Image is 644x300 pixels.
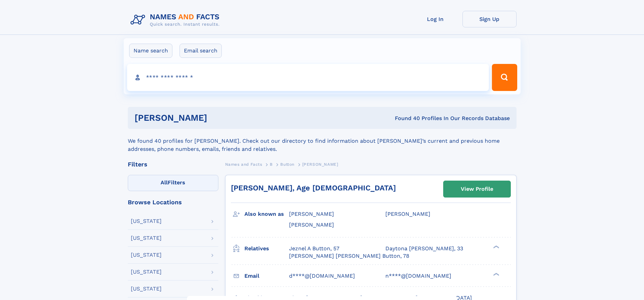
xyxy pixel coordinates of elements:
[244,243,289,254] h3: Relatives
[444,181,510,197] a: View Profile
[492,272,500,276] div: ❯
[127,64,489,91] input: search input
[128,11,225,29] img: Logo Names and Facts
[129,44,172,58] label: Name search
[131,286,162,292] div: [US_STATE]
[128,199,218,205] div: Browse Locations
[461,181,493,197] div: View Profile
[131,218,162,224] div: [US_STATE]
[385,245,463,252] a: Daytona [PERSON_NAME], 33
[270,160,273,168] a: B
[231,184,396,192] a: [PERSON_NAME], Age [DEMOGRAPHIC_DATA]
[289,222,334,228] span: [PERSON_NAME]
[161,179,168,186] span: All
[301,115,510,122] div: Found 40 Profiles In Our Records Database
[131,235,162,241] div: [US_STATE]
[244,208,289,220] h3: Also known as
[225,160,262,168] a: Names and Facts
[408,11,462,27] a: Log In
[131,269,162,275] div: [US_STATE]
[131,252,162,258] div: [US_STATE]
[385,211,430,217] span: [PERSON_NAME]
[280,162,294,167] span: Button
[289,211,334,217] span: [PERSON_NAME]
[128,129,517,153] div: We found 40 profiles for [PERSON_NAME]. Check out our directory to find information about [PERSON...
[135,114,301,122] h1: [PERSON_NAME]
[289,252,409,260] a: [PERSON_NAME] [PERSON_NAME] Button, 78
[492,64,517,91] button: Search Button
[270,162,273,167] span: B
[492,245,500,249] div: ❯
[280,160,294,168] a: Button
[302,162,338,167] span: [PERSON_NAME]
[128,175,218,191] label: Filters
[244,270,289,282] h3: Email
[289,245,339,252] a: Jeznel A Button, 57
[180,44,222,58] label: Email search
[462,11,517,27] a: Sign Up
[128,161,218,167] div: Filters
